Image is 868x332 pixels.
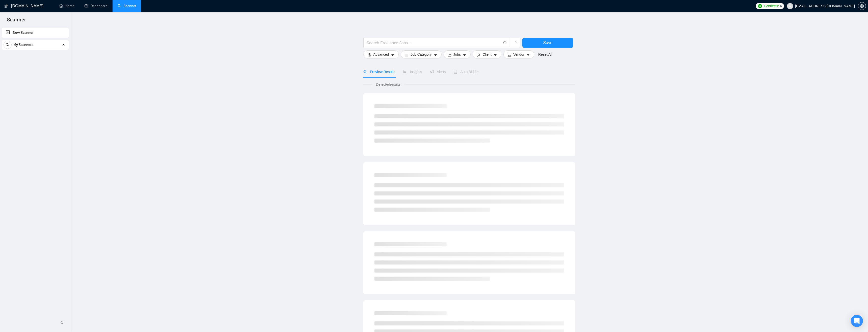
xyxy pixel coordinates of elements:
span: folder [448,53,451,57]
span: Alerts [430,70,446,74]
li: New Scanner [2,28,69,38]
button: userClientcaret-down [473,50,501,58]
button: search [4,41,12,49]
span: Job Category [411,52,431,57]
span: robot [454,70,457,74]
span: Advanced [373,52,389,57]
span: caret-down [526,53,530,57]
a: Reset All [538,52,552,57]
input: Search Freelance Jobs... [366,40,501,46]
span: Preview Results [363,70,395,74]
span: setting [368,53,371,57]
span: Connects: [764,3,779,9]
span: caret-down [463,53,466,57]
span: info-circle [503,41,507,45]
span: loading [513,41,517,46]
span: setting [858,4,866,8]
button: setting [858,2,866,10]
a: homeHome [59,4,74,8]
a: setting [858,4,866,8]
img: logo [4,2,8,10]
img: upwork-logo.png [758,4,762,8]
li: My Scanners [2,40,69,52]
button: Save [522,38,573,48]
span: user [477,53,480,57]
span: Client [482,52,492,57]
span: Auto Bidder [454,70,479,74]
span: Jobs [453,52,461,57]
a: dashboardDashboard [85,4,107,8]
button: idcardVendorcaret-down [503,50,534,58]
span: Insights [403,70,422,74]
span: search [363,70,367,74]
span: caret-down [391,53,394,57]
span: 6 [780,3,782,9]
span: Detected results [372,82,404,87]
button: barsJob Categorycaret-down [401,50,441,58]
span: caret-down [434,53,437,57]
button: folderJobscaret-down [444,50,471,58]
span: bars [405,53,409,57]
a: New Scanner [6,28,65,38]
a: searchScanner [118,4,136,8]
span: My Scanners [13,40,33,50]
span: caret-down [494,53,497,57]
span: Save [543,40,552,46]
span: Scanner [3,16,30,27]
span: area-chart [403,70,407,74]
span: double-left [60,320,65,325]
span: user [788,4,792,8]
span: search [4,43,11,47]
div: Open Intercom Messenger [851,315,863,327]
span: notification [430,70,434,74]
span: Vendor [513,52,524,57]
span: idcard [508,53,511,57]
button: settingAdvancedcaret-down [363,50,399,58]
